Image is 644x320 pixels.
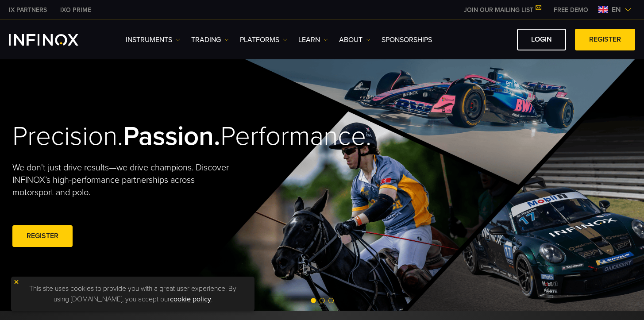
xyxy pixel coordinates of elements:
a: INFINOX Logo [9,34,99,46]
p: We don't just drive results—we drive champions. Discover INFINOX’s high-performance partnerships ... [12,162,235,199]
a: INFINOX MENU [547,5,595,15]
a: Learn [298,35,328,45]
a: TRADING [191,35,229,45]
a: SPONSORSHIPS [382,35,432,45]
a: cookie policy [170,295,211,304]
a: JOIN OUR MAILING LIST [457,6,547,14]
a: REGISTER [575,29,635,50]
span: en [608,4,625,15]
span: Go to slide 1 [311,298,316,303]
h2: Precision. Performance. [12,120,291,153]
img: yellow close icon [13,279,19,285]
a: LOGIN [517,29,566,50]
strong: Passion. [123,120,220,152]
span: Go to slide 3 [328,298,334,303]
a: INFINOX [2,5,54,15]
a: REGISTER [12,225,73,247]
a: INFINOX [54,5,98,15]
a: Instruments [126,35,180,45]
a: PLATFORMS [240,35,287,45]
p: This site uses cookies to provide you with a great user experience. By using [DOMAIN_NAME], you a... [15,281,250,307]
a: ABOUT [339,35,370,45]
span: Go to slide 2 [320,298,325,303]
